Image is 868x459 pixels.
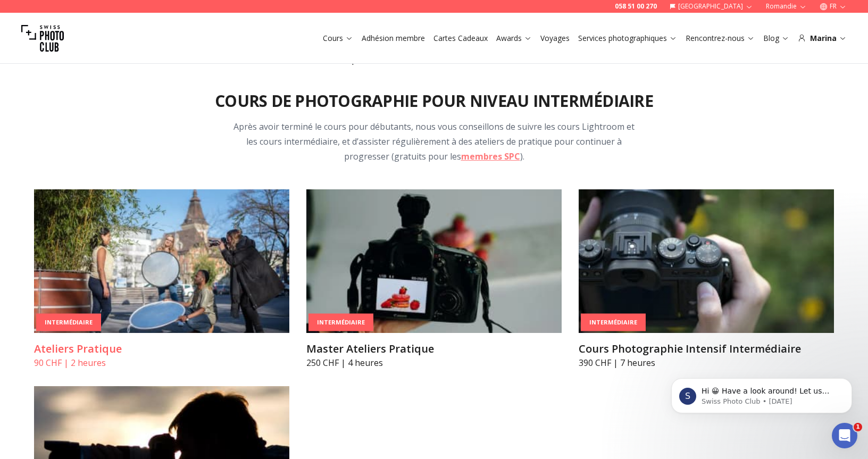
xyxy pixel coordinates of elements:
a: Awards [496,33,532,44]
button: Voyages [536,31,574,46]
a: Voyages [540,33,570,44]
a: membres SPC [461,151,520,162]
h3: Ateliers Pratique [34,341,289,356]
button: Cours [319,31,357,46]
button: Adhésion membre [357,31,429,46]
h2: Cours de Photographie pour Niveau Intermédiaire [215,91,653,111]
a: Ateliers PratiqueIntermédiaireAteliers Pratique90 CHF | 2 heures [34,189,289,369]
div: Marina [798,33,847,44]
img: Ateliers Pratique [34,189,289,333]
h3: Master Ateliers Pratique [306,341,562,356]
a: Cartes Cadeaux [433,33,488,44]
p: 90 CHF | 2 heures [34,356,289,369]
p: 390 CHF | 7 heures [579,356,834,369]
a: Blog [763,33,789,44]
span: 1 [854,423,862,431]
img: Swiss photo club [21,17,64,60]
span: Après avoir terminé le cours pour débutants, nous vous conseillons de suivre les cours Lightroom ... [233,121,635,162]
div: Intermédiaire [36,314,101,331]
div: Intermédiaire [308,314,373,331]
button: Rencontrez-nous [681,31,759,46]
a: Cours [323,33,353,44]
div: Intermédiaire [581,314,646,331]
img: Master Ateliers Pratique [306,189,562,333]
a: Services photographiques [578,33,677,44]
a: 058 51 00 270 [615,2,657,11]
button: Awards [492,31,536,46]
a: Master Ateliers PratiqueIntermédiaireMaster Ateliers Pratique250 CHF | 4 heures [306,189,562,369]
p: 250 CHF | 4 heures [306,356,562,369]
button: Cartes Cadeaux [429,31,492,46]
a: Rencontrez-nous [686,33,755,44]
button: Services photographiques [574,31,681,46]
iframe: Intercom notifications message [655,356,868,430]
h3: Cours Photographie Intensif Intermédiaire [579,341,834,356]
img: Cours Photographie Intensif Intermédiaire [579,189,834,333]
a: Cours Photographie Intensif IntermédiaireIntermédiaireCours Photographie Intensif Intermédiaire39... [579,189,834,369]
iframe: Intercom live chat [832,423,857,448]
a: Adhésion membre [362,33,425,44]
button: Blog [759,31,794,46]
